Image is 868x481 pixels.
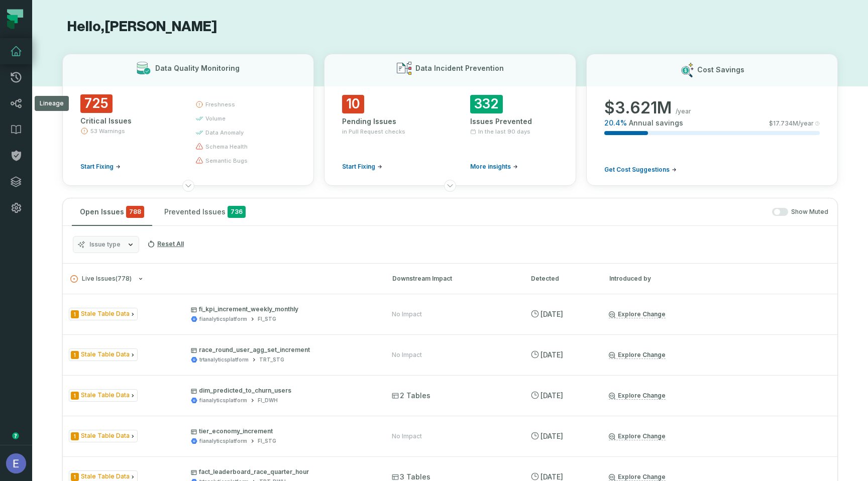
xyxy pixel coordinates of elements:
div: fianalyticsplatform [199,437,247,445]
p: fact_leaderboard_race_quarter_hour [191,468,374,476]
relative-time: Sep 28, 2025, 8:13 AM GMT+3 [540,350,563,359]
p: race_round_user_agg_set_increment [191,346,374,354]
relative-time: Sep 28, 2025, 8:13 AM GMT+3 [540,391,563,400]
button: Data Quality Monitoring725Critical Issues53 WarningsStart Fixingfreshnessvolumedata anomalyschema... [62,54,314,186]
relative-time: Sep 28, 2025, 8:13 AM GMT+3 [540,472,563,481]
p: fi_kpi_increment_weekly_monthly [191,305,374,313]
h1: Hello, [PERSON_NAME] [62,18,838,36]
relative-time: Sep 28, 2025, 8:13 AM GMT+3 [540,432,563,440]
a: Start Fixing [80,163,121,171]
button: Cost Savings$3.621M/year20.4%Annual savings$17.734M/yearGet Cost Suggestions [586,54,838,186]
span: volume [205,114,226,123]
div: Show Muted [258,208,828,216]
span: semantic bugs [205,157,248,165]
span: 20.4 % [604,118,627,128]
div: TRT_STG [259,356,284,364]
a: Explore Change [609,310,666,318]
div: No Impact [392,310,422,318]
span: 53 Warnings [90,127,125,135]
div: Critical Issues [80,116,177,126]
a: Explore Change [609,392,666,400]
span: in Pull Request checks [342,128,405,136]
div: FI_STG [258,437,276,445]
button: Open Issues [72,198,152,225]
span: Severity [71,351,79,359]
span: In the last 90 days [478,128,530,136]
span: Live Issues ( 778 ) [70,275,132,283]
span: Start Fixing [342,163,375,171]
button: Issue type [73,236,139,253]
span: 725 [80,94,113,113]
span: 332 [470,95,503,113]
span: Issue Type [69,308,138,320]
div: No Impact [392,351,422,359]
h3: Data Quality Monitoring [155,63,240,73]
span: Severity [71,392,79,400]
div: No Impact [392,432,422,440]
span: Annual savings [629,118,683,128]
div: Introduced by [609,274,700,283]
span: Issue Type [69,348,138,361]
h3: Cost Savings [697,65,744,75]
span: Issue Type [69,430,138,442]
a: Explore Change [609,473,666,481]
button: Prevented Issues [156,198,254,225]
div: Issues Prevented [470,116,558,127]
div: trtanalyticsplatform [199,356,249,364]
a: Explore Change [609,432,666,440]
span: critical issues and errors combined [126,206,144,218]
span: freshness [205,100,235,108]
span: $ 17.734M /year [769,119,814,128]
span: 736 [228,206,246,218]
span: data anomaly [205,129,244,137]
span: schema health [205,143,248,151]
span: /year [676,107,691,115]
img: avatar of Elisheva Lapid [6,453,26,473]
div: Detected [531,274,591,283]
span: Start Fixing [80,163,114,171]
span: Issue type [89,240,121,249]
h3: Data Incident Prevention [415,63,504,73]
a: Explore Change [609,351,666,359]
button: Data Incident Prevention10Pending Issuesin Pull Request checksStart Fixing332Issues PreventedIn t... [324,54,576,186]
button: Live Issues(778) [70,275,374,283]
span: Severity [71,473,79,481]
div: fianalyticsplatform [199,397,247,404]
span: 2 Tables [392,391,430,401]
div: Lineage [35,96,69,111]
span: Get Cost Suggestions [604,166,670,174]
p: tier_economy_increment [191,427,374,435]
span: Severity [71,432,79,440]
span: Issue Type [69,389,138,402]
div: FI_STG [258,315,276,323]
relative-time: Sep 28, 2025, 8:13 AM GMT+3 [540,310,563,318]
div: FI_DWH [258,397,278,404]
span: Severity [71,310,79,318]
a: More insights [470,163,518,171]
span: $ 3.621M [604,98,672,118]
span: 10 [342,95,364,113]
div: Tooltip anchor [11,431,20,440]
div: Downstream Impact [392,274,513,283]
span: More insights [470,163,511,171]
a: Get Cost Suggestions [604,166,677,174]
p: dim_predicted_to_churn_users [191,387,374,395]
button: Reset All [143,236,188,252]
div: fianalyticsplatform [199,315,247,323]
div: Pending Issues [342,116,430,127]
a: Start Fixing [342,163,382,171]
